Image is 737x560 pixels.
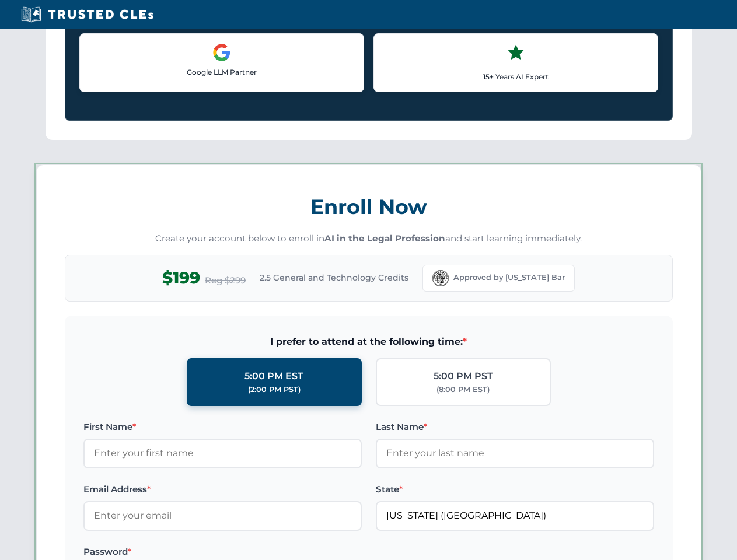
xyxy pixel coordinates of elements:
div: (8:00 PM EST) [436,384,490,395]
p: Google LLM Partner [89,66,354,78]
div: 5:00 PM EST [244,369,303,384]
strong: AI in the Legal Profession [324,233,445,244]
span: I prefer to attend at the following time: [83,334,654,349]
span: Approved by [US_STATE] Bar [453,272,565,283]
img: Google [212,43,231,62]
div: 5:00 PM PST [434,369,493,384]
span: 2.5 General and Technology Credits [260,271,408,284]
label: Last Name [376,420,654,434]
input: Enter your first name [83,439,362,468]
span: $199 [162,265,200,291]
img: Florida Bar [432,270,449,286]
img: Trusted CLEs [18,6,157,23]
p: 15+ Years AI Expert [383,71,648,82]
input: Enter your email [83,501,362,530]
h3: Enroll Now [65,188,673,225]
label: First Name [83,420,362,434]
label: Password [83,545,362,559]
p: Create your account below to enroll in and start learning immediately. [65,232,673,246]
input: Enter your last name [376,439,654,468]
input: Florida (FL) [376,501,654,530]
label: Email Address [83,482,362,496]
label: State [376,482,654,496]
span: Reg $299 [205,274,246,288]
div: (2:00 PM PST) [248,384,301,395]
